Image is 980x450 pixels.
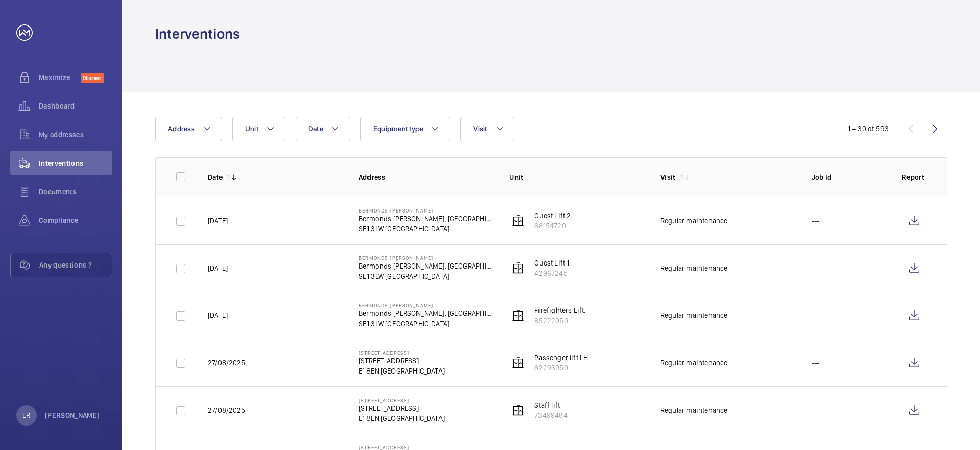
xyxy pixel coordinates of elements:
[208,263,228,273] p: [DATE]
[359,413,445,423] p: E1 8EN [GEOGRAPHIC_DATA]
[512,309,524,322] img: elevator.svg
[812,216,820,226] p: ---
[208,216,228,226] p: [DATE]
[155,117,222,141] button: Address
[534,363,588,373] p: 62293959
[39,129,112,140] span: My addresses
[296,117,350,141] button: Date
[359,302,494,308] p: Bermonds [PERSON_NAME]
[509,172,644,182] p: Unit
[534,221,572,231] p: 68154720
[660,310,727,321] div: Regular maintenance
[245,125,258,133] span: Unit
[359,271,494,281] p: SE1 3LW [GEOGRAPHIC_DATA]
[39,260,112,270] span: Any questions ?
[308,125,323,133] span: Date
[660,216,727,226] div: Regular maintenance
[359,214,494,224] p: Bermonds [PERSON_NAME], [GEOGRAPHIC_DATA]
[512,215,524,227] img: elevator.svg
[534,400,567,410] p: Staff lift
[360,117,451,141] button: Equipment type
[812,405,820,415] p: ---
[812,172,886,182] p: Job Id
[473,125,487,133] span: Visit
[39,72,81,83] span: Maximize
[534,315,585,326] p: 85222050
[359,350,445,356] p: [STREET_ADDRESS]
[460,117,514,141] button: Visit
[812,358,820,368] p: ---
[812,263,820,273] p: ---
[359,356,445,366] p: [STREET_ADDRESS]
[534,305,585,315] p: Firefighters Lift.
[359,207,494,214] p: Bermonds [PERSON_NAME]
[660,358,727,368] div: Regular maintenance
[512,404,524,416] img: elevator.svg
[660,405,727,415] div: Regular maintenance
[534,258,569,268] p: Guest Lift 1
[534,353,588,363] p: Passenger lift LH
[359,366,445,376] p: E1 8EN [GEOGRAPHIC_DATA]
[232,117,285,141] button: Unit
[359,403,445,413] p: [STREET_ADDRESS]
[359,224,494,234] p: SE1 3LW [GEOGRAPHIC_DATA]
[512,262,524,274] img: elevator.svg
[39,215,112,225] span: Compliance
[359,261,494,271] p: Bermonds [PERSON_NAME], [GEOGRAPHIC_DATA]
[373,125,424,133] span: Equipment type
[512,357,524,369] img: elevator.svg
[534,268,569,278] p: 42967245
[660,172,676,182] p: Visit
[359,319,494,329] p: SE1 3LW [GEOGRAPHIC_DATA]
[902,172,926,182] p: Report
[848,124,889,134] div: 1 – 30 of 593
[39,187,112,197] span: Documents
[208,310,228,321] p: [DATE]
[155,24,240,43] h1: Interventions
[208,358,246,368] p: 27/08/2025
[359,308,494,319] p: Bermonds [PERSON_NAME], [GEOGRAPHIC_DATA]
[359,397,445,403] p: [STREET_ADDRESS]
[208,405,246,415] p: 27/08/2025
[39,101,112,111] span: Dashboard
[208,172,223,182] p: Date
[359,172,494,182] p: Address
[812,310,820,321] p: ---
[39,158,112,168] span: Interventions
[534,210,572,221] p: Guest Lift 2.
[660,263,727,273] div: Regular maintenance
[45,410,100,420] p: [PERSON_NAME]
[81,73,104,83] span: Discover
[22,410,30,420] p: LR
[359,255,494,261] p: Bermonds [PERSON_NAME]
[168,125,195,133] span: Address
[534,410,567,420] p: 73499484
